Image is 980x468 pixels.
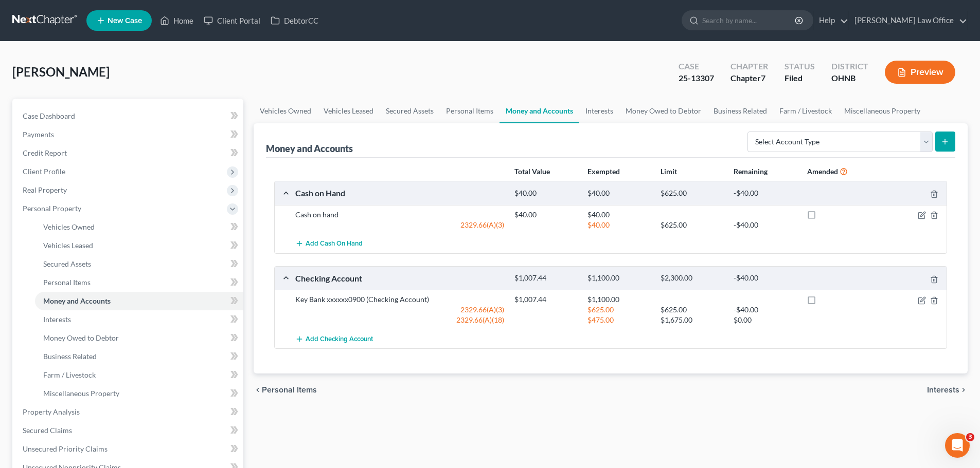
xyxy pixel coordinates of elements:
a: Business Related [35,347,243,366]
div: $40.00 [582,210,655,220]
strong: Limit [661,167,677,176]
button: Preview [885,61,955,84]
span: Case Dashboard [23,111,75,120]
a: Help [814,11,848,30]
a: Personal Items [35,273,243,292]
span: Unsecured Priority Claims [23,444,108,453]
span: Credit Report [23,148,67,157]
span: Miscellaneous Property [43,389,119,398]
div: Cash on hand [290,210,509,220]
div: Key Bank xxxxxx0900 (Checking Account) [290,294,509,305]
strong: Remaining [734,167,768,176]
a: Vehicles Leased [35,236,243,255]
div: 2329.66(A)(3) [290,305,509,315]
span: Secured Claims [23,426,72,435]
input: Search by name... [702,11,796,30]
strong: Amended [807,167,838,176]
span: Secured Assets [43,259,91,268]
span: Personal Items [262,386,317,394]
div: Chapter [730,72,768,84]
div: $2,300.00 [655,273,728,283]
div: $40.00 [509,210,582,220]
span: Interests [43,315,71,324]
a: [PERSON_NAME] Law Office [849,11,967,30]
div: 2329.66(A)(18) [290,315,509,325]
div: $625.00 [582,305,655,315]
a: Payments [14,125,243,144]
span: New Case [108,17,142,25]
button: Interests chevron_right [927,386,968,394]
div: -$40.00 [728,220,801,230]
a: Money Owed to Debtor [35,329,243,347]
div: OHNB [831,72,868,84]
div: Chapter [730,61,768,72]
a: Secured Assets [380,99,440,123]
a: Personal Items [440,99,500,123]
div: $625.00 [655,189,728,198]
div: District [831,61,868,72]
a: Money and Accounts [35,292,243,310]
div: $1,007.44 [509,273,582,283]
span: Add Cash on Hand [306,240,363,248]
div: -$40.00 [728,305,801,315]
iframe: Intercom live chat [945,433,970,458]
a: Case Dashboard [14,107,243,125]
a: Farm / Livestock [35,366,243,384]
a: Miscellaneous Property [35,384,243,403]
a: Money Owed to Debtor [619,99,707,123]
span: Add Checking Account [306,335,373,343]
div: $1,100.00 [582,273,655,283]
div: -$40.00 [728,273,801,283]
div: $625.00 [655,220,728,230]
strong: Exempted [587,167,620,176]
div: $40.00 [582,220,655,230]
a: Miscellaneous Property [838,99,926,123]
div: $40.00 [509,189,582,198]
span: Money and Accounts [43,296,111,305]
div: 2329.66(A)(3) [290,220,509,230]
button: chevron_left Personal Items [254,386,317,394]
a: Secured Assets [35,255,243,273]
div: $1,675.00 [655,315,728,325]
div: Case [679,61,714,72]
a: Money and Accounts [500,99,579,123]
a: Vehicles Owned [35,218,243,236]
a: Interests [35,310,243,329]
div: $40.00 [582,189,655,198]
button: Add Cash on Hand [295,234,363,253]
span: Personal Items [43,278,91,287]
div: Status [785,61,815,72]
span: Money Owed to Debtor [43,333,119,342]
strong: Total Value [514,167,550,176]
a: Farm / Livestock [773,99,838,123]
span: 3 [966,433,974,441]
a: Business Related [707,99,773,123]
a: Interests [579,99,619,123]
i: chevron_left [254,386,262,394]
div: -$40.00 [728,189,801,198]
span: Personal Property [23,204,81,213]
div: $1,007.44 [509,294,582,305]
a: Secured Claims [14,421,243,440]
a: Client Portal [199,11,265,30]
div: $475.00 [582,315,655,325]
a: Unsecured Priority Claims [14,440,243,458]
span: 7 [761,73,765,83]
i: chevron_right [959,386,968,394]
span: Property Analysis [23,407,80,416]
div: Money and Accounts [266,142,353,155]
div: $625.00 [655,305,728,315]
a: Credit Report [14,144,243,162]
a: Property Analysis [14,403,243,421]
div: $1,100.00 [582,294,655,305]
a: Vehicles Leased [317,99,380,123]
a: Home [155,11,199,30]
span: Real Property [23,185,67,194]
button: Add Checking Account [295,329,373,348]
div: 25-13307 [679,72,714,84]
span: Client Profile [23,167,65,176]
span: Vehicles Leased [43,241,93,250]
span: Farm / Livestock [43,370,96,379]
a: DebtorCC [265,11,324,30]
span: Payments [23,130,54,139]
